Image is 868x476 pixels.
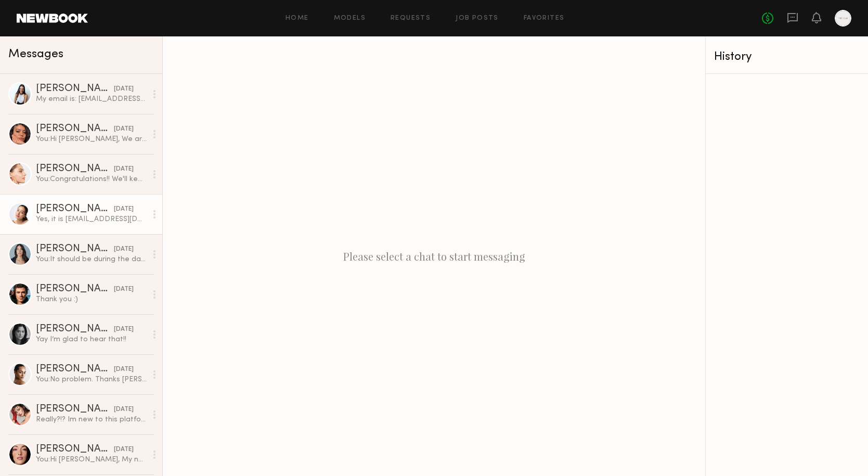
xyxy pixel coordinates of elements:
div: Please select a chat to start messaging [163,36,705,476]
div: [DATE] [114,84,134,94]
div: You: It should be during the day for about 6 hours. Do you have an email I can send you info to? [36,254,147,264]
div: My email is: [EMAIL_ADDRESS][DOMAIN_NAME] [36,94,147,104]
div: You: Congratulations!! We'll keep you in mind for next year :) [36,174,147,184]
a: Job Posts [456,15,499,22]
div: Really?!? Im new to this platform… I have no idea where this rate is, I will try to find it! Than... [36,415,147,424]
div: [DATE] [114,445,134,455]
a: Requests [391,15,431,22]
div: Thank you :) [36,294,147,304]
span: Messages [8,48,63,60]
div: You: Hi [PERSON_NAME], We are looking to do some shorts videos for the fall season in [GEOGRAPHIC... [36,134,147,144]
div: [PERSON_NAME] [36,204,114,214]
div: [DATE] [114,405,134,415]
div: [DATE] [114,325,134,335]
div: [PERSON_NAME] [36,444,114,455]
div: [DATE] [114,164,134,174]
div: [PERSON_NAME] [36,364,114,375]
div: [PERSON_NAME] [36,124,114,134]
div: [PERSON_NAME] [36,164,114,174]
div: [DATE] [114,245,134,254]
div: [PERSON_NAME] [36,324,114,335]
div: [PERSON_NAME] [36,404,114,415]
a: Favorites [524,15,565,22]
div: Yes, it is [EMAIL_ADDRESS][DOMAIN_NAME] [36,214,147,224]
div: [DATE] [114,124,134,134]
div: History [714,51,860,63]
a: Models [334,15,366,22]
div: Yay I’m glad to hear that!! [36,335,147,344]
div: [PERSON_NAME] [36,84,114,94]
div: You: Hi [PERSON_NAME], My name is [PERSON_NAME], and I'm the Creative Director at "The Sum". We a... [36,455,147,465]
div: You: No problem. Thanks [PERSON_NAME]. [36,375,147,384]
div: [PERSON_NAME] [36,284,114,294]
div: [DATE] [114,204,134,214]
div: [DATE] [114,285,134,294]
a: Home [286,15,309,22]
div: [PERSON_NAME] [36,244,114,254]
div: [DATE] [114,365,134,375]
